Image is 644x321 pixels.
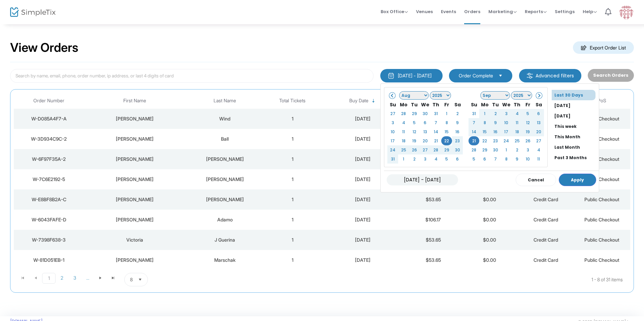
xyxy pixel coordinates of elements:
td: 3 [420,154,430,164]
button: Select [135,273,145,286]
td: 16 [490,127,501,136]
td: 6 [452,154,463,164]
td: 23 [452,136,463,145]
td: 3 [387,118,398,127]
div: W-D085A4F7-A [15,115,83,122]
span: Page 2 [56,273,68,283]
span: Order Complete [459,72,493,79]
td: 14 [430,127,441,136]
th: Total Tickets [264,93,321,109]
li: This Month [552,132,599,142]
li: Last 30 Days [552,90,595,100]
td: 20 [533,127,544,136]
td: $53.65 [405,250,461,270]
td: 2 [452,109,463,118]
td: 22 [441,136,452,145]
td: 10 [387,127,398,136]
li: Last Month [552,142,599,152]
span: Public Checkout [584,197,619,202]
div: W-6F97F35A-2 [15,156,83,163]
div: W-7398F638-3 [15,237,83,243]
td: 24 [501,136,512,145]
span: PoS [598,98,606,104]
td: 5 [522,109,533,118]
span: Help [583,8,597,15]
th: Su [387,100,398,109]
th: Fr [441,100,452,109]
div: W-7C6E2192-5 [15,176,83,183]
span: Public Checkout [584,116,619,121]
td: 4 [430,154,441,164]
div: Claire [86,257,184,263]
div: 9/18/2025 [322,257,404,263]
td: 3 [522,145,533,154]
td: $53.65 [405,230,461,250]
td: 28 [469,145,479,154]
span: Public Checkout [584,217,619,222]
td: 8 [441,118,452,127]
span: Go to the last page [107,273,120,283]
td: 1 [264,149,321,169]
span: Settings [555,3,575,20]
div: Tony [86,196,184,203]
div: 9/20/2025 [322,156,404,163]
td: 26 [522,136,533,145]
td: 10 [501,118,512,127]
div: W-3D934C9C-2 [15,136,83,142]
span: Sortable [371,98,376,104]
td: 7 [469,118,479,127]
td: 5 [441,154,452,164]
span: Credit Card [534,237,558,243]
div: Jonathan [86,176,184,183]
div: Vera [86,156,184,163]
button: Select [496,72,505,79]
th: Mo [479,100,490,109]
td: 29 [479,145,490,154]
td: 20 [420,136,430,145]
div: 9/18/2025 [322,237,404,243]
m-button: Advanced filters [519,69,581,82]
span: Page 4 [81,273,94,283]
td: 6 [479,154,490,164]
td: 13 [420,127,430,136]
td: 1 [479,109,490,118]
button: Cancel [516,174,556,186]
th: Th [430,100,441,109]
td: 23 [490,136,501,145]
div: Gierke [187,156,263,163]
span: Public Checkout [584,156,619,162]
span: Credit Card [534,257,558,263]
td: 4 [398,118,409,127]
td: 8 [479,118,490,127]
div: Stanford-Cordaro [187,176,263,183]
th: We [501,100,512,109]
td: 21 [430,136,441,145]
td: $0.00 [461,250,518,270]
td: 19 [522,127,533,136]
td: 1 [264,230,321,250]
span: Go to the last page [110,275,116,281]
td: 24 [387,145,398,154]
td: 15 [479,127,490,136]
li: [DATE] [552,100,599,111]
td: 30 [490,145,501,154]
td: 18 [512,127,522,136]
div: [DATE] - [DATE] [398,72,431,79]
td: 1 [441,109,452,118]
th: Fr [522,100,533,109]
div: W-81D051EB-1 [15,257,83,263]
span: Public Checkout [584,257,619,263]
span: Go to the next page [94,273,107,283]
td: $106.17 [405,210,461,230]
div: W-E8BF8B2A-C [15,196,83,203]
td: 31 [430,109,441,118]
td: 17 [387,136,398,145]
td: 18 [398,136,409,145]
td: 21 [469,136,479,145]
span: Page 3 [68,273,81,283]
span: Venues [416,3,433,20]
th: Tu [490,100,501,109]
td: $53.65 [405,189,461,210]
span: Page 1 [42,273,56,284]
button: [DATE] - [DATE] [380,69,443,82]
